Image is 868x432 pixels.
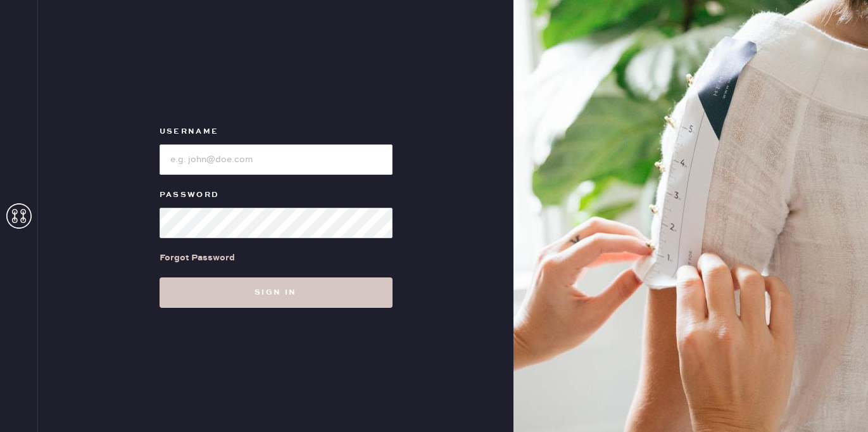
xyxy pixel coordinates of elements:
label: Password [160,187,393,203]
label: Username [160,124,393,139]
div: Forgot Password [160,251,235,265]
button: Sign in [160,277,393,308]
input: e.g. john@doe.com [160,144,393,175]
a: Forgot Password [160,238,235,277]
